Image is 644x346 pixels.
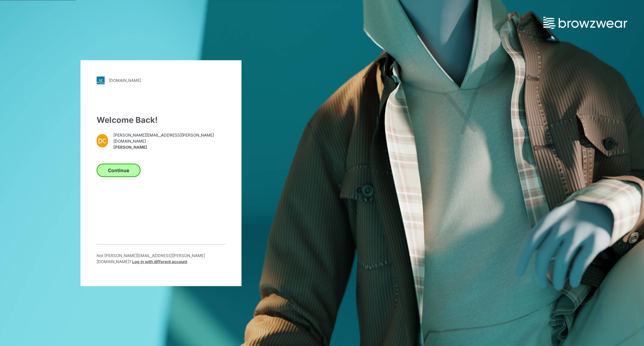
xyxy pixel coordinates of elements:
[132,259,187,264] span: Log in with different account
[97,134,108,147] div: DC
[97,76,225,84] a: [DOMAIN_NAME]
[97,76,105,84] img: stylezone-logo.562084cfcfab977791bfbf7441f1a819.svg
[97,163,141,177] button: Continue
[113,132,225,144] span: [PERSON_NAME][EMAIL_ADDRESS][PERSON_NAME][DOMAIN_NAME]
[97,252,225,264] p: Not [PERSON_NAME][EMAIL_ADDRESS][PERSON_NAME][DOMAIN_NAME] ?
[109,78,141,83] div: [DOMAIN_NAME]
[97,114,225,126] div: Welcome Back!
[543,17,627,29] img: browzwear-logo.e42bd6dac1945053ebaf764b6aa21510.svg
[113,144,225,150] span: [PERSON_NAME]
